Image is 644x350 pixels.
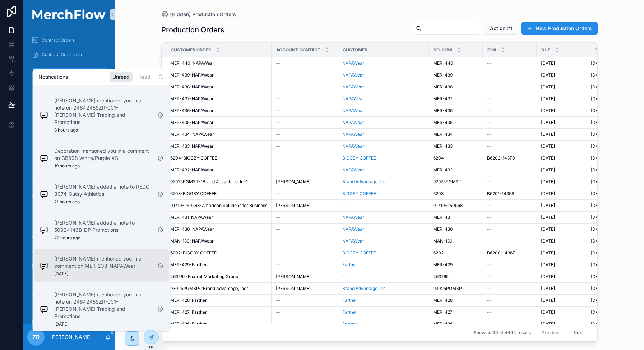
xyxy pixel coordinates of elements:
img: Notification icon [40,226,48,234]
span: -- [276,226,280,232]
span: [DATE] 12:03 PM [591,96,625,102]
a: [DATE] 12:04 PM [591,60,641,66]
a: [DATE] [541,250,586,256]
span: [DATE] 11:11 PM [591,262,622,268]
span: BIGGBY COFFEE [342,250,376,256]
a: Open Orders [27,90,111,103]
span: MER-436 [433,108,453,114]
span: -- [487,167,491,173]
a: BIGGBY COFFEE [342,191,376,197]
a: MER-436 [433,108,478,114]
span: 01710-250568 [433,203,463,208]
a: NAPAWear [342,60,425,66]
a: -- [276,167,334,173]
a: NAPAWear [342,132,425,137]
span: [DATE] 11:01 AM [591,167,623,173]
a: 6203-BIGGBY COFFEE [170,191,267,197]
a: [DATE] [541,167,586,173]
span: MER-434 [433,132,453,137]
span: -- [276,215,280,220]
span: NAPAWear [342,72,364,78]
a: NAPAWear [342,132,364,137]
span: [DATE] 9:48 AM [591,203,623,208]
span: [DATE] [541,238,555,244]
a: [DATE] [541,84,586,90]
span: -- [487,60,491,66]
a: MER-431 [433,215,478,220]
a: 6204 [433,155,478,161]
a: -- [487,179,532,185]
span: MER-429 [433,262,453,268]
span: MER-440-NAPAWear [170,60,214,66]
span: [DATE] 9:01 AM [591,226,622,232]
a: -- [276,155,334,161]
span: -- [276,250,280,256]
a: 01710-250568-American Solutions for Business [170,203,267,208]
a: [DATE] 12:01 PM [591,132,641,137]
a: [DATE] 12:03 PM [591,84,641,90]
span: -- [276,108,280,114]
span: MER-431-NAPAWear [170,215,213,220]
span: [PERSON_NAME] [276,203,311,208]
a: NAPAWear [342,215,425,220]
img: Notification icon [40,262,48,270]
a: MER-438-NAPAWear [170,84,267,90]
span: MER-430 [433,226,453,232]
a: -- [276,238,334,244]
a: -- [276,72,334,78]
span: [DATE] 12:03 PM [591,72,625,78]
span: MER-433-NAPAWear [170,143,214,149]
span: 92925PGMST-"Brand Advantage, Inc" [170,179,248,185]
a: -- [487,84,532,90]
a: [DATE] [541,226,586,232]
a: MER-430-NAPAWear [170,226,267,232]
span: [DATE] 6:37 AM [591,238,622,244]
a: MER-434 [433,132,478,137]
span: Contract Orders (old) [42,52,85,57]
a: -- [276,60,334,66]
span: Contract Orders [42,37,75,43]
a: MER-433-NAPAWear [170,143,267,149]
a: 463765-Foxtrot Marketing Group [170,274,267,280]
span: -- [487,215,491,220]
a: NAPAWear [342,84,425,90]
a: MER-435 [433,120,478,125]
a: Brand Advantage, Inc [342,179,386,185]
a: Farther [342,262,357,268]
span: -- [487,226,491,232]
a: MER-439 [433,72,478,78]
a: [DATE] [541,215,586,220]
span: [DATE] 12:04 PM [591,60,625,66]
a: -- [276,215,334,220]
span: [DATE] 9:57 AM [591,191,622,197]
img: Notification icon [40,111,48,119]
span: -- [276,120,280,125]
a: MER-430 [433,226,478,232]
a: MER-431-NAPAWear [170,215,267,220]
span: [DATE] [541,179,555,185]
a: NAPAWear [342,84,364,90]
a: [DATE] [541,191,586,197]
span: [DATE] 12:01 PM [591,143,624,149]
span: -- [487,84,491,90]
a: Brand Advantage, Inc [342,179,425,185]
span: 6202-BIGGBY COFFEE [170,250,217,256]
div: scrollable content [23,29,115,324]
span: -- [487,203,491,208]
a: Supplier PO [27,203,111,216]
a: NAPAWear [342,167,364,173]
a: [DATE] 12:02 PM [591,120,641,125]
a: [DATE] [541,72,586,78]
span: MER-429-Farther [170,262,207,268]
a: [DATE] 9:01 AM [591,226,641,232]
a: 6203 [433,191,478,197]
span: -- [276,167,280,173]
a: Order Management [27,147,111,160]
span: NAPAWear [342,60,364,66]
a: [DATE] 12:01 PM [591,143,641,149]
a: NAPAWear [342,215,364,220]
span: MER-439-NAPAWear [170,72,214,78]
span: -- [342,203,347,208]
a: BIGGBY COFFEE [342,250,425,256]
span: BIGGBY COFFEE [342,155,376,161]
